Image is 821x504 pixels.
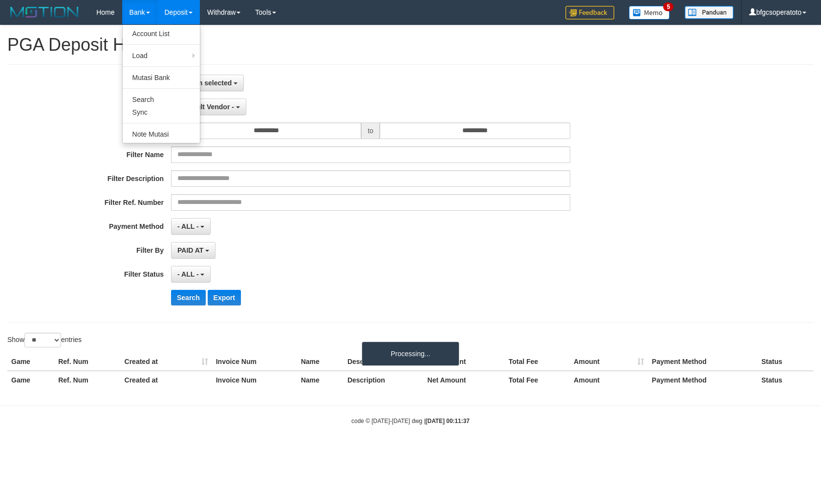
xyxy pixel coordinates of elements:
[685,6,734,19] img: panduan.png
[362,342,459,366] div: Processing...
[212,353,297,371] th: Invoice Num
[54,353,120,371] th: Ref. Num
[648,371,757,389] th: Payment Method
[663,2,673,11] span: 5
[123,71,200,84] a: Mutasi Bank
[426,418,470,424] strong: [DATE] 00:11:37
[351,418,470,424] small: code © [DATE]-[DATE] dwg |
[648,353,757,371] th: Payment Method
[54,371,120,389] th: Ref. Num
[7,371,54,389] th: Game
[344,371,424,389] th: Description
[171,75,244,91] button: No item selected
[565,6,614,20] img: Feedback.jpg
[171,99,246,115] button: - Default Vendor -
[171,266,211,282] button: - ALL -
[24,333,61,347] select: Showentries
[212,371,297,389] th: Invoice Num
[171,218,211,235] button: - ALL -
[757,371,814,389] th: Status
[208,290,241,305] button: Export
[7,333,82,347] label: Show entries
[121,353,212,371] th: Created at
[505,371,570,389] th: Total Fee
[123,93,200,106] a: Search
[629,6,670,20] img: Button%20Memo.svg
[570,353,648,371] th: Amount
[177,222,199,230] span: - ALL -
[123,128,200,141] a: Note Mutasi
[505,353,570,371] th: Total Fee
[177,270,199,278] span: - ALL -
[123,106,200,119] a: Sync
[177,246,203,254] span: PAID AT
[177,79,232,87] span: No item selected
[424,371,505,389] th: Net Amount
[123,49,200,62] a: Load
[7,5,82,20] img: MOTION_logo.png
[297,371,344,389] th: Name
[177,103,234,111] span: - Default Vendor -
[344,353,424,371] th: Description
[361,122,380,139] span: to
[123,27,200,40] a: Account List
[7,353,54,371] th: Game
[171,242,216,259] button: PAID AT
[297,353,344,371] th: Name
[570,371,648,389] th: Amount
[757,353,814,371] th: Status
[121,371,212,389] th: Created at
[424,353,505,371] th: Net Amount
[171,290,206,305] button: Search
[7,35,814,55] h1: PGA Deposit History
